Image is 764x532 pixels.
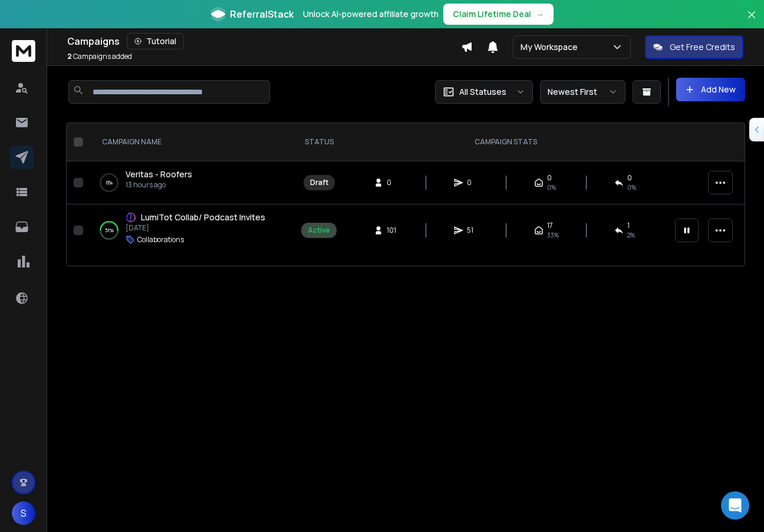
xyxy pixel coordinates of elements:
[67,52,132,61] p: Campaigns added
[645,35,743,59] button: Get Free Credits
[230,7,294,21] span: ReferralStack
[88,161,294,204] td: 0%Veritas - Roofers13 hours ago
[310,178,328,187] div: Draft
[88,204,294,257] td: 51%LumiTot Collab/ Podcast Invites[DATE]Collaborations
[126,223,265,233] p: [DATE]
[540,80,625,104] button: Newest First
[443,4,554,25] button: Claim Lifetime Deal→
[141,212,265,223] a: LumiTot Collab/ Podcast Invites
[303,8,439,20] p: Unlock AI-powered affiliate growth
[141,212,265,223] span: LumiTot Collab/ Podcast Invites
[67,51,72,61] span: 2
[670,41,735,53] p: Get Free Credits
[676,78,745,101] button: Add New
[126,168,192,180] a: Veritas - Roofers
[521,41,582,53] p: My Workspace
[387,178,399,187] span: 0
[127,33,184,49] button: Tutorial
[387,226,399,235] span: 101
[627,173,632,183] span: 0
[106,177,113,189] p: 0 %
[627,183,636,192] span: 0%
[547,183,556,192] span: 0%
[67,33,461,49] div: Campaigns
[467,178,479,187] span: 0
[137,235,184,244] p: Collaborations
[547,230,559,240] span: 33 %
[12,501,35,525] button: S
[294,123,344,161] th: STATUS
[536,8,544,20] span: →
[126,180,192,190] p: 13 hours ago
[126,168,192,180] span: Veritas - Roofers
[627,221,630,230] span: 1
[744,7,759,35] button: Close banner
[547,221,553,230] span: 17
[627,230,635,240] span: 2 %
[467,226,479,235] span: 51
[721,491,749,520] div: Open Intercom Messenger
[88,123,294,161] th: CAMPAIGN NAME
[308,226,330,235] div: Active
[547,173,552,183] span: 0
[344,123,668,161] th: CAMPAIGN STATS
[105,224,114,236] p: 51 %
[459,86,506,98] p: All Statuses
